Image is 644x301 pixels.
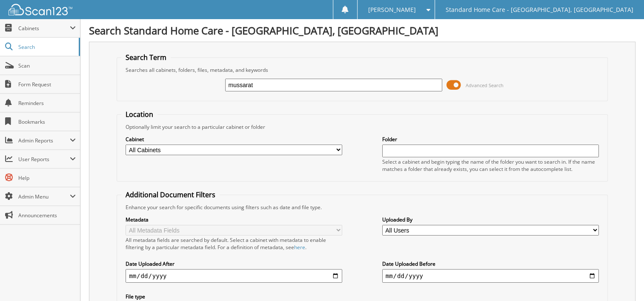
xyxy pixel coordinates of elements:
label: File type [126,293,342,300]
span: Admin Menu [18,193,70,200]
legend: Location [121,110,157,119]
span: [PERSON_NAME] [368,7,416,12]
label: Date Uploaded Before [382,260,599,267]
label: Uploaded By [382,216,599,223]
span: User Reports [18,156,70,163]
div: All metadata fields are searched by default. Select a cabinet with metadata to enable filtering b... [126,236,342,251]
img: scan123-logo-white.svg [9,4,72,15]
label: Folder [382,136,599,143]
div: Select a cabinet and begin typing the name of the folder you want to search in. If the name match... [382,158,599,173]
span: Search [18,43,74,51]
a: here [294,244,305,251]
span: Bookmarks [18,118,76,125]
legend: Additional Document Filters [121,190,220,199]
iframe: Chat Widget [601,260,644,301]
input: start [126,269,342,283]
label: Date Uploaded After [126,260,342,267]
span: Scan [18,62,76,69]
div: Optionally limit your search to a particular cabinet or folder [121,123,603,131]
div: Enhance your search for specific documents using filters such as date and file type. [121,204,603,211]
span: Reminders [18,99,76,107]
span: Form Request [18,81,76,88]
span: Admin Reports [18,137,70,144]
label: Metadata [126,216,342,223]
span: Announcements [18,212,76,219]
div: Searches all cabinets, folders, files, metadata, and keywords [121,66,603,74]
span: Cabinets [18,25,70,32]
label: Cabinet [126,136,342,143]
span: Help [18,174,76,182]
span: Standard Home Care - [GEOGRAPHIC_DATA], [GEOGRAPHIC_DATA] [446,7,633,12]
h1: Search Standard Home Care - [GEOGRAPHIC_DATA], [GEOGRAPHIC_DATA] [89,23,635,37]
input: end [382,269,599,283]
legend: Search Term [121,53,171,62]
span: Advanced Search [466,82,504,88]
